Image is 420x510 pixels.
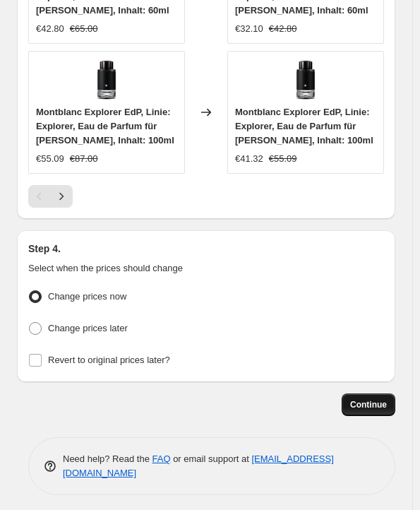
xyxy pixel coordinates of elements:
[28,185,73,208] nav: Pagination
[350,399,387,410] span: Continue
[269,22,297,36] strike: €42.80
[85,59,128,101] img: 81MBkaL-agL_80x.jpg
[70,152,98,166] strike: €87.00
[171,453,252,464] span: or email support at
[28,242,384,256] h2: Step 4.
[342,393,395,416] button: Continue
[235,107,373,146] span: Montblanc Explorer EdP, Linie: Explorer, Eau de Parfum für [PERSON_NAME], Inhalt: 100ml
[235,152,263,166] div: €41.32
[152,453,171,464] a: FAQ
[284,59,327,101] img: 81MBkaL-agL_80x.jpg
[48,291,126,302] span: Change prices now
[50,185,73,208] button: Next
[36,152,64,166] div: €55.09
[28,261,384,275] p: Select when the prices should change
[235,22,263,36] div: €32.10
[36,22,64,36] div: €42.80
[36,107,174,146] span: Montblanc Explorer EdP, Linie: Explorer, Eau de Parfum für [PERSON_NAME], Inhalt: 100ml
[48,323,128,333] span: Change prices later
[269,152,297,166] strike: €55.09
[70,22,98,36] strike: €65.00
[63,453,152,464] span: Need help? Read the
[48,355,170,365] span: Revert to original prices later?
